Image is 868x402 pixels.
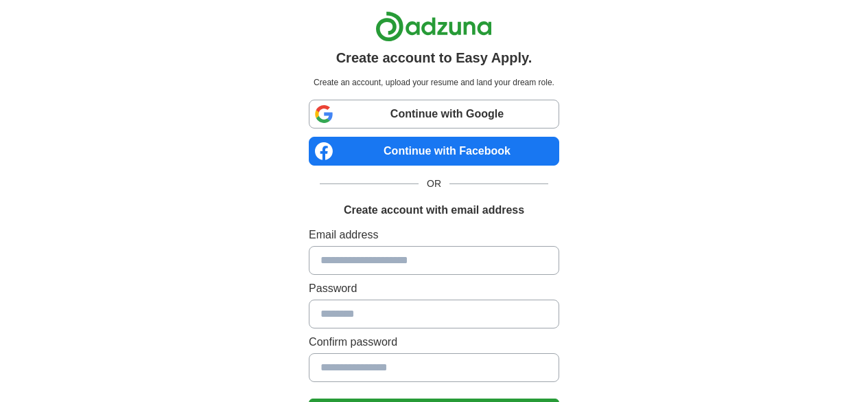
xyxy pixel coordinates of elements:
[309,227,559,243] label: Email address
[309,334,559,350] label: Confirm password
[336,47,532,68] h1: Create account to Easy Apply.
[375,11,492,42] img: Adzuna logo
[312,76,556,89] p: Create an account, upload your resume and land your dream role.
[344,202,524,219] h1: Create account with email address
[309,280,559,297] label: Password
[309,100,559,129] a: Continue with Google
[309,137,559,166] a: Continue with Facebook
[419,177,449,191] span: OR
